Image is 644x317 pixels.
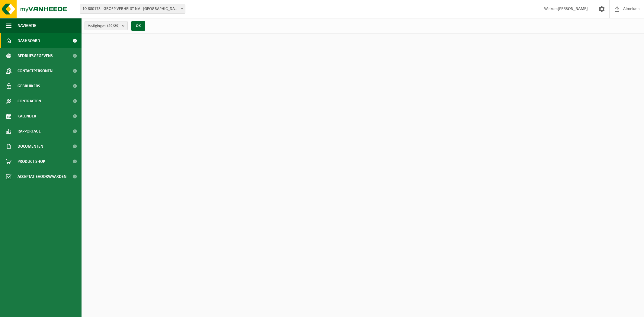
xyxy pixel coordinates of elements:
span: Ophaling aanvragen [598,41,630,45]
strong: [PERSON_NAME] [558,7,588,11]
span: Product Shop [18,154,45,169]
h2: Certificaten & attesten [224,37,283,49]
span: Documenten [18,139,43,154]
span: Kalender [18,109,36,124]
span: Bekijk uw certificaten [315,41,350,45]
span: Navigatie [18,18,36,33]
span: Gebruikers [18,78,40,94]
a: Bekijk uw documenten [447,70,501,82]
h2: Documenten [364,70,403,82]
span: Bekijk uw kalender [459,41,490,45]
button: Vestigingen(29/29) [85,21,128,30]
span: Acceptatievoorwaarden [18,169,66,184]
h2: Rapportage 2025 / 2024 [504,84,566,96]
span: 10-880173 - GROEP VERHELST NV - OOSTENDE [80,5,185,13]
span: Contactpersonen [18,63,53,78]
span: Contracten [18,94,41,109]
span: Toon de aangevraagde taken [303,83,350,87]
img: Download de VHEPlus App [85,49,221,152]
h2: Ingeplande taken [364,37,412,49]
h2: Aangevraagde taken [224,79,279,91]
span: Bekijk uw documenten [452,74,490,78]
button: OK [131,21,145,31]
a: Bekijk uw certificaten [310,37,361,49]
h2: Uw afvalstoffen [504,37,549,49]
span: Dashboard [18,33,40,48]
span: Vestigingen [88,21,120,30]
span: Rapportage [18,124,41,139]
span: Verberg [197,41,210,45]
span: Bedrijfsgegevens [18,48,53,63]
button: Verberg [192,37,221,49]
count: (29/29) [107,24,120,28]
p: U heeft 4252 ongelezen document(en). [370,87,495,91]
a: Bekijk uw kalender [454,37,501,49]
a: Bekijk rapportage [596,84,640,96]
span: 10-880173 - GROEP VERHELST NV - OOSTENDE [80,5,185,14]
h2: Download nu de Vanheede+ app! [85,37,165,49]
a: Toon de aangevraagde taken [299,79,361,91]
a: Ophaling aanvragen [593,37,640,49]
